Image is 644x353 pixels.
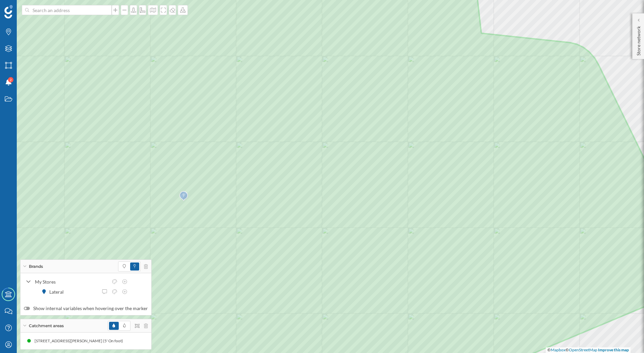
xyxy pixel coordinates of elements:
div: [STREET_ADDRESS][PERSON_NAME] (5' On foot) [33,338,125,344]
div: My Stores [35,278,108,285]
label: Show internal variables when hovering over the marker [24,305,148,312]
a: Improve this map [598,347,629,352]
p: Store network [635,23,642,56]
img: Geoblink Logo [4,5,13,18]
a: OpenStreetMap [569,347,597,352]
span: Support [13,5,36,11]
span: Brands [29,263,43,270]
span: 2 [10,76,12,83]
div: Lateral [49,288,67,295]
div: © © [546,347,631,353]
span: Catchment areas [29,323,64,329]
a: Mapbox [551,347,566,352]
